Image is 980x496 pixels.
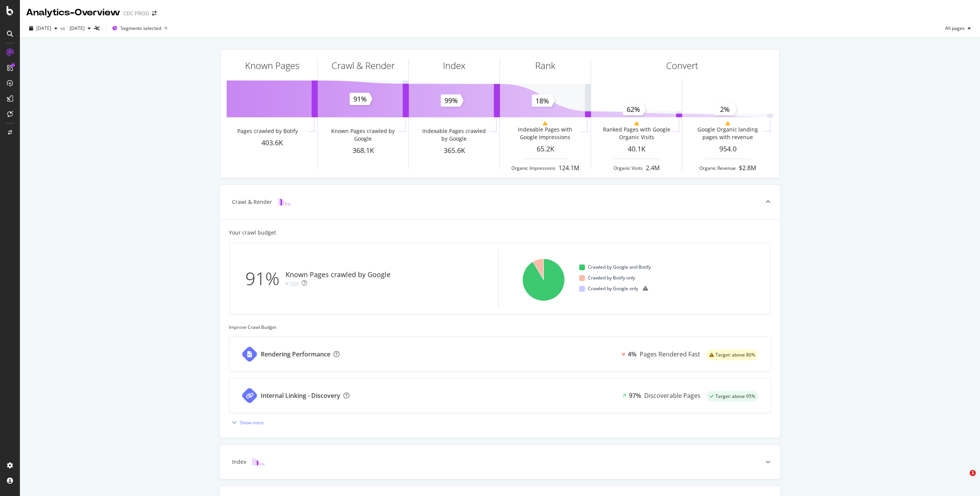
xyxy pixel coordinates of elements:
[261,391,340,400] div: Internal Linking - Discovery
[232,458,246,466] div: Index
[286,270,390,280] div: Known Pages crawled by Google
[715,394,755,399] span: Target: above 95%
[706,350,758,360] div: warning label
[109,22,171,34] button: Segments selected
[152,11,157,16] div: arrow-right-arrow-left
[229,378,771,413] a: Internal Linking - Discovery97%Discoverable Pagessuccess label
[328,127,397,143] div: Known Pages crawled by Google
[229,337,771,372] a: Rendering Performance4%Pages Rendered Fastwarning label
[970,470,976,476] span: 1
[535,59,555,72] div: Rank
[252,458,265,465] img: block-icon
[26,6,120,19] div: Analytics - Overview
[286,282,289,285] img: Equal
[36,25,51,31] span: 2025 Sep. 12th
[261,350,330,359] div: Rendering Performance
[123,10,149,17] div: CDC PROD
[278,198,291,205] img: block-icon
[67,22,94,34] button: [DATE]
[629,391,641,400] div: 97%
[954,470,972,488] iframe: Intercom live chat
[942,22,974,34] button: All pages
[715,353,755,357] span: Target: above 80%
[707,391,758,402] div: success label
[237,127,298,135] div: Pages crawled by Botify
[942,25,965,31] span: All pages
[640,350,700,359] div: Pages Rendered Fast
[511,165,555,171] div: Organic Impressions
[245,59,299,72] div: Known Pages
[332,59,395,72] div: Crawl & Render
[67,25,85,31] span: 2025 Aug. 8th
[500,144,591,154] div: 65.2K
[628,350,637,359] div: 4%
[60,25,67,31] span: vs
[588,284,638,293] span: Crawled by Google only
[511,126,579,141] div: Indexable Pages with Google Impressions
[227,138,317,148] div: 403.6K
[290,280,299,287] div: 2pt
[240,419,264,426] div: Show more
[232,198,272,206] div: Crawl & Render
[229,416,264,429] button: Show more
[318,146,408,156] div: 368.1K
[409,146,500,156] div: 365.6K
[588,263,651,272] span: Crawled by Google and Botify
[559,164,579,172] div: 124.1M
[26,22,60,34] button: [DATE]
[245,266,286,291] div: 91%
[588,273,635,282] span: Crawled by Botify only
[229,229,276,237] div: Your crawl budget
[443,59,465,72] div: Index
[121,25,161,31] span: Segments selected
[644,391,701,400] div: Discoverable Pages
[520,249,567,308] svg: A chart.
[420,127,488,143] div: Indexable Pages crawled by Google
[229,324,771,330] div: Improve Crawl Budget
